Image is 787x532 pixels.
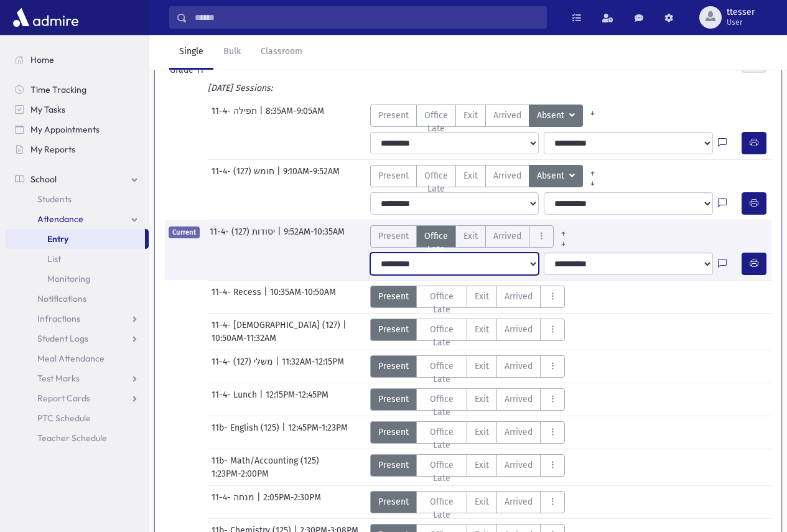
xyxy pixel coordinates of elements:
span: | [264,286,270,308]
span: Absent [537,109,567,123]
span: Arrived [505,495,533,508]
span: 1:23PM-2:00PM [212,467,269,480]
i: [DATE] Sessions: [208,83,272,93]
span: 12:15PM-12:45PM [266,388,328,411]
span: | [257,491,263,513]
span: 11-4- Recess [212,286,264,308]
span: Office Late [424,290,460,316]
span: Exit [463,169,478,182]
span: Report Cards [37,393,90,404]
span: | [277,165,283,187]
a: Single [169,35,213,70]
span: 10:50AM-11:32AM [212,332,276,345]
span: Arrived [505,290,533,303]
a: List [5,249,149,269]
a: Test Marks [5,368,149,388]
span: Home [30,54,54,65]
span: Present [378,169,409,182]
span: Office Late [424,393,460,419]
span: 11b- Math/Accounting (125) [212,454,322,467]
span: | [276,355,282,378]
span: Exit [463,109,478,122]
span: School [30,174,57,185]
span: Exit [475,495,489,508]
a: Entry [5,229,145,249]
span: Exit [475,393,489,406]
a: Time Tracking [5,80,149,100]
span: Present [378,426,409,439]
span: 8:35AM-9:05AM [266,105,324,127]
div: AttTypes [370,165,602,187]
span: | [259,105,266,127]
span: Present [378,323,409,336]
span: 2:05PM-2:30PM [263,491,321,513]
span: Attendance [37,213,83,225]
span: 11:32AM-12:15PM [282,355,344,378]
span: Exit [475,360,489,373]
span: Arrived [493,169,521,182]
button: Absent [529,105,583,127]
a: My Reports [5,139,149,159]
span: Present [378,290,409,303]
span: My Tasks [30,104,65,115]
span: Arrived [505,360,533,373]
span: Arrived [493,230,521,243]
span: Exit [475,323,489,336]
span: Meal Attendance [37,353,105,364]
input: Search [187,6,546,29]
a: Meal Attendance [5,348,149,368]
span: Exit [475,290,489,303]
span: Present [378,360,409,373]
span: Office Late [424,169,448,195]
span: Exit [475,459,489,472]
a: Notifications [5,289,149,309]
span: | [277,225,284,248]
span: Entry [47,233,68,245]
span: 11-4- יסודות (127) [210,225,277,248]
span: 11b- English (125) [212,421,282,444]
span: Teacher Schedule [37,432,107,444]
a: My Tasks [5,100,149,119]
a: Bulk [213,35,251,70]
span: My Reports [30,144,75,155]
div: AttTypes [370,105,602,127]
div: AttTypes [370,421,566,444]
span: Test Marks [37,373,80,384]
div: AttTypes [370,491,566,513]
span: My Appointments [30,124,100,135]
span: | [343,319,349,332]
a: Teacher Schedule [5,428,149,448]
span: ttesser [727,7,755,17]
div: AttTypes [370,355,566,378]
span: Present [378,109,409,122]
span: Arrived [505,393,533,406]
span: Arrived [505,426,533,439]
a: Home [5,50,149,70]
span: Present [378,459,409,472]
div: AttTypes [370,319,566,341]
span: Student Logs [37,333,88,344]
a: Student Logs [5,329,149,348]
span: List [47,253,61,264]
span: Office Late [424,459,460,485]
span: 9:52AM-10:35AM [284,225,345,248]
div: AttTypes [370,454,566,477]
span: Present [378,393,409,406]
div: AttTypes [370,286,566,308]
span: Arrived [505,323,533,336]
span: 12:45PM-1:23PM [288,421,348,444]
div: AttTypes [370,225,573,248]
span: Office Late [424,230,448,256]
span: Office Late [424,323,460,349]
img: AdmirePro [10,5,81,30]
span: 11-4- תפילה [212,105,259,127]
span: Current [169,226,200,238]
span: 11-4- מנחה [212,491,257,513]
span: Notifications [37,293,86,304]
span: | [259,388,266,411]
a: My Appointments [5,119,149,139]
span: Exit [463,230,478,243]
a: School [5,169,149,189]
span: Time Tracking [30,84,86,95]
a: Students [5,189,149,209]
